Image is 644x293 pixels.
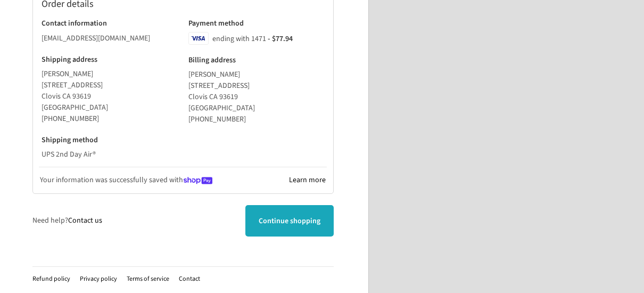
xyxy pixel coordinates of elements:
[188,55,325,65] h3: Billing address
[42,33,150,44] bdo: [EMAIL_ADDRESS][DOMAIN_NAME]
[212,33,266,44] span: ending with 1471
[42,135,178,145] h3: Shipping method
[188,19,325,28] h3: Payment method
[68,215,102,226] a: Contact us
[127,274,169,283] a: Terms of service
[268,33,293,44] span: - $77.94
[80,274,117,283] a: Privacy policy
[245,205,334,237] a: Continue shopping
[188,69,325,125] address: [PERSON_NAME] [STREET_ADDRESS] Clovis CA 93619 [GEOGRAPHIC_DATA] ‎[PHONE_NUMBER]
[179,274,200,283] a: Contact
[42,55,178,64] h3: Shipping address
[259,216,320,226] span: Continue shopping
[42,19,178,28] h3: Contact information
[42,149,178,160] p: UPS 2nd Day Air®
[32,215,102,226] p: Need help?
[32,274,70,283] a: Refund policy
[39,174,288,188] p: Your information was successfully saved with
[288,174,327,186] a: Learn more about Shop Pay
[42,69,178,125] address: [PERSON_NAME] [STREET_ADDRESS] Clovis CA 93619 [GEOGRAPHIC_DATA] ‎[PHONE_NUMBER]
